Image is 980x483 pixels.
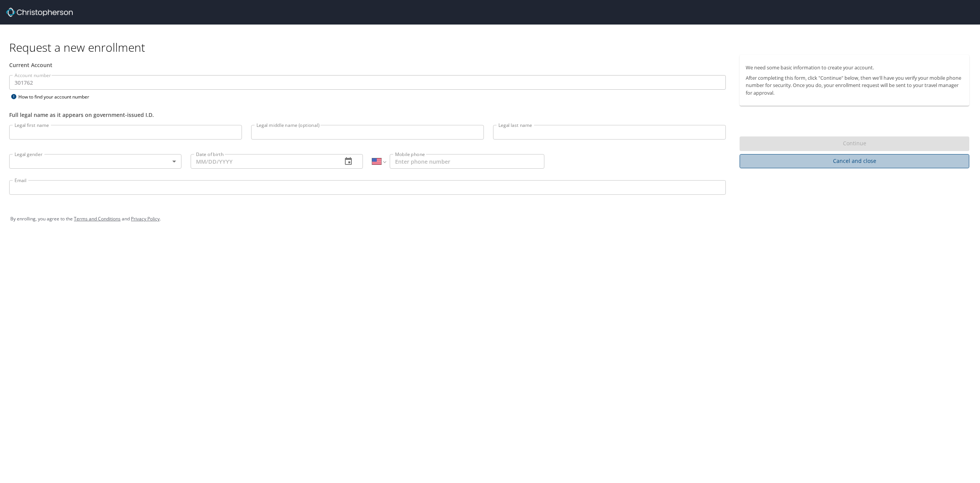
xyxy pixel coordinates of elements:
h1: Request a new enrollment [9,40,975,55]
input: Enter phone number [390,154,544,169]
a: Terms and Conditions [74,215,121,222]
div: ​ [9,154,181,169]
div: How to find your account number [9,92,105,102]
div: Current Account [9,61,726,69]
div: By enrolling, you agree to the and . [10,209,970,228]
a: Privacy Policy [131,215,160,222]
div: Full legal name as it appears on government-issued I.D. [9,111,726,119]
p: We need some basic information to create your account. [746,64,963,71]
span: Cancel and close [746,156,963,166]
img: cbt logo [6,8,73,17]
input: MM/DD/YYYY [191,154,336,169]
button: Cancel and close [740,154,969,168]
p: After completing this form, click "Continue" below, then we'll have you verify your mobile phone ... [746,74,963,97]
